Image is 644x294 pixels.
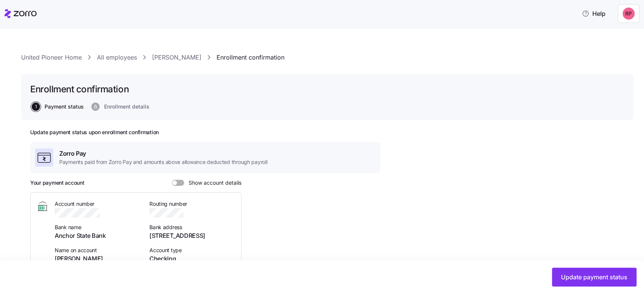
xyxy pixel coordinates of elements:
span: Routing number [149,200,235,208]
span: Bank name [55,224,140,231]
span: Payment status [45,104,84,109]
span: 1 [32,103,40,111]
span: Update payment status [561,273,627,282]
span: [STREET_ADDRESS] [149,231,235,240]
span: Anchor State Bank [55,231,140,240]
button: 1Payment status [32,103,84,111]
span: Help [582,9,606,18]
img: eedd38507f2e98b8446e6c4bda047efc [622,8,635,20]
span: Checking [149,254,235,263]
h2: Update payment status upon enrollment confirmation [30,129,380,136]
span: [PERSON_NAME] [55,254,140,263]
a: 1Payment status [30,103,84,111]
a: All employees [97,53,137,62]
a: United Pioneer Home [21,53,82,62]
span: Payments paid from Zorro Pay and amounts above allowance deducted through payroll [59,158,267,166]
span: Account number [55,200,140,208]
span: Name on account [55,247,140,254]
span: Bank address [149,224,235,231]
span: Account type [149,247,235,254]
span: Zorro Pay [59,149,267,158]
button: Help [576,6,612,21]
button: Enrollment details [91,103,149,111]
button: Update payment status [552,268,636,286]
h3: Your payment account [30,179,84,187]
span: Show account details [184,180,241,186]
a: Enrollment confirmation [217,53,284,62]
h1: Enrollment confirmation [30,83,129,95]
a: [PERSON_NAME] [152,53,201,62]
span: Enrollment details [104,104,149,109]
